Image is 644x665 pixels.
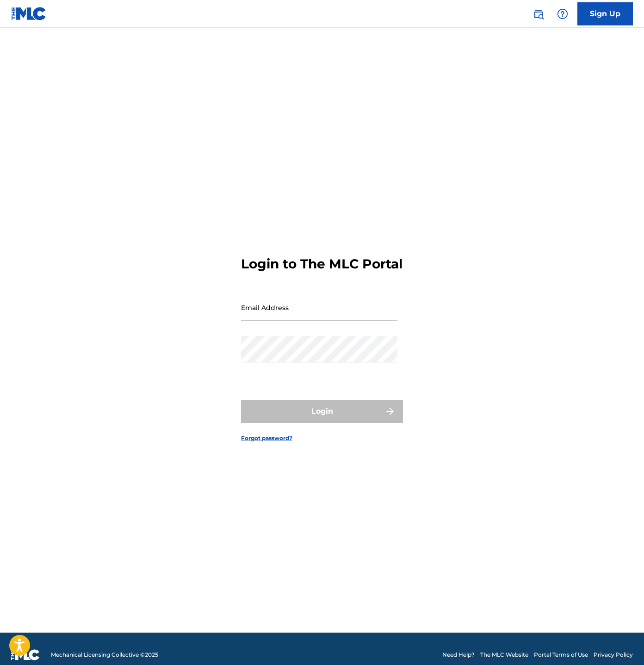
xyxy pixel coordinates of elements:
a: Need Help? [442,651,475,659]
a: Public Search [529,5,548,23]
a: Privacy Policy [594,651,633,659]
span: Mechanical Licensing Collective © 2025 [51,651,158,659]
a: Portal Terms of Use [534,651,588,659]
h3: Login to The MLC Portal [241,256,402,272]
img: search [533,8,544,19]
img: logo [11,649,40,660]
a: The MLC Website [480,651,528,659]
a: Forgot password? [241,434,292,442]
img: help [557,8,568,19]
div: Help [553,5,572,23]
a: Sign Up [577,2,633,25]
img: MLC Logo [11,7,47,20]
